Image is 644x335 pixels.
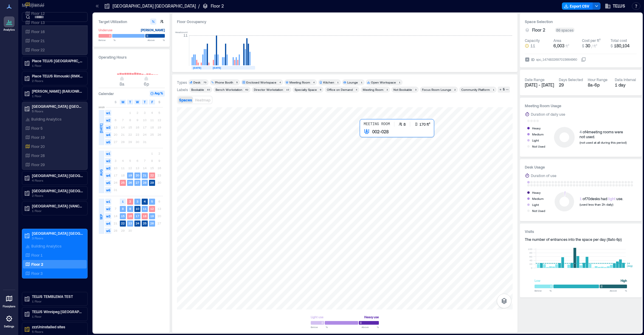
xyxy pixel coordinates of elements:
div: 2 [453,88,457,91]
text: 27 [136,181,139,184]
tspan: 80 [529,251,532,254]
div: Duration of use [531,173,556,179]
span: [DATE] [99,124,104,133]
button: IDspc_1474832697015664960 [581,57,586,62]
span: Spaces [179,98,192,102]
button: $ 30 / ft² [582,43,608,49]
p: Floor 13 [31,20,45,25]
span: (not used at all during this period) [580,141,627,144]
h3: Meeting Room Usage [525,103,637,109]
p: Floor 20 [31,144,45,149]
div: 1 day [615,82,637,88]
tspan: 20 [529,262,532,265]
text: 3 [137,200,138,203]
span: w4 [105,173,111,179]
div: Kitchen [323,80,334,84]
p: Floor 29 [31,162,45,167]
span: F [151,100,153,104]
span: 2025 [99,105,105,109]
div: Not Used [532,208,545,214]
p: TELUS TEMBLEMA TEST [32,294,83,299]
span: w2 [105,117,111,123]
div: Low [535,278,540,284]
p: My Spaces [22,2,88,9]
div: Underuse [99,27,113,33]
span: Heatmap [195,98,210,102]
text: 4 [144,200,146,203]
span: T [144,100,146,104]
div: 6 [319,88,322,91]
a: Settings [2,311,16,330]
div: of 4 meeting rooms were not used. [580,129,627,139]
div: Community Platform [461,87,490,92]
div: Medium [532,196,544,202]
p: Floor 21 [31,38,45,43]
span: TELUS [613,3,625,9]
h3: Calendar [99,91,114,97]
a: Analytics [2,15,17,33]
text: 17 [136,214,139,218]
div: 10 [285,88,290,91]
div: 3 [385,88,389,91]
div: 8a - 6p [588,82,610,88]
span: w5 [105,139,111,145]
h3: Desk Usage [525,164,637,170]
div: Heavy use [364,314,379,320]
span: ft² [566,44,569,48]
p: 1 Floor [32,63,83,68]
span: 6p [144,81,149,87]
div: 5 [502,87,506,92]
div: Capacity [525,38,540,43]
p: [GEOGRAPHIC_DATA] [GEOGRAPHIC_DATA] [32,231,83,236]
span: Above % [610,289,627,292]
span: w4 [105,220,111,227]
p: 1 Floor [32,314,83,319]
text: 10 [136,207,139,210]
div: 1 [336,80,340,84]
span: SEP [99,214,104,220]
div: Desk [193,80,200,84]
p: Floor 22 [31,47,45,52]
p: Floor 28 [31,153,45,158]
span: W [136,100,139,104]
p: Settings [4,325,14,328]
div: of 70 desks had use. [580,196,623,201]
div: Date Range [525,77,545,82]
div: Labels [177,87,188,92]
span: S [158,100,160,104]
span: [DATE] - [DATE] [525,82,554,87]
div: Types [177,80,187,85]
div: 1 [492,88,495,91]
span: $ [582,44,584,48]
p: 5 Floors [32,109,83,114]
button: Floor 2 [532,27,552,33]
p: Building Analytics [31,117,61,121]
span: Above % [362,325,379,329]
button: Export CSV [562,2,593,10]
span: w1 [105,151,111,157]
text: 18 [143,214,147,218]
span: w4 [105,132,111,138]
p: Floor 3 [31,271,43,276]
div: Specialty Space [295,87,317,92]
h3: Operating Hours [99,54,165,60]
span: T [129,100,131,104]
div: Meeting Room [289,80,310,84]
text: 15 [121,214,125,218]
span: w3 [105,213,111,219]
div: Director Workstation [254,87,283,92]
div: spc_1474832697015664960 [535,56,578,63]
p: 1 Floor [32,94,83,98]
p: Floorplans [3,305,16,308]
div: Office on Demand [327,87,353,92]
text: 23 [128,221,132,225]
span: Floor 2 [532,27,545,33]
text: 21 [143,173,147,177]
span: w1 [105,110,111,116]
div: Cost per ft² [582,38,601,43]
div: Enclosed Workspace [246,80,276,84]
text: 29 [150,181,154,184]
p: TELUS Winnipeg [GEOGRAPHIC_DATA] (WNPGMB55) [32,309,83,314]
p: [GEOGRAPHIC_DATA] [GEOGRAPHIC_DATA] [32,188,83,193]
div: 1 [360,80,363,84]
